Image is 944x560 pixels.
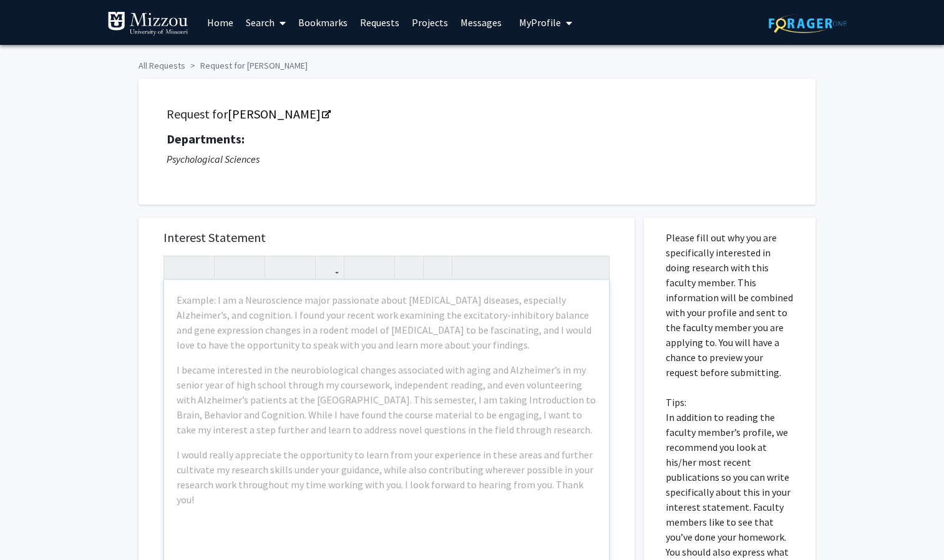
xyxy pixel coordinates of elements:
p: Example: I am a Neuroscience major passionate about [MEDICAL_DATA] diseases, especially Alzheimer... [177,292,596,352]
button: Subscript [290,256,312,278]
i: Psychological Sciences [167,153,260,165]
button: Fullscreen [584,256,606,278]
img: ForagerOne Logo [769,14,847,33]
button: Link [319,256,341,278]
a: Messages [454,1,508,44]
button: Redo (Ctrl + Y) [189,256,211,278]
a: Opens in a new tab [228,106,329,122]
button: Superscript [268,256,290,278]
span: My Profile [519,16,561,29]
img: University of Missouri Logo [107,11,188,36]
li: Request for [PERSON_NAME] [185,59,308,72]
button: Unordered list [348,256,369,278]
h5: Interest Statement [163,230,610,245]
button: Undo (Ctrl + Z) [167,256,189,278]
button: Remove format [398,256,420,278]
button: Insert horizontal rule [427,256,449,278]
a: Requests [354,1,406,44]
a: Search [240,1,292,44]
button: Ordered list [369,256,391,278]
p: I became interested in the neurobiological changes associated with aging and Alzheimer’s in my se... [177,362,596,437]
a: Projects [406,1,454,44]
h5: Request for [167,107,787,122]
p: I would really appreciate the opportunity to learn from your experience in these areas and furthe... [177,447,596,507]
iframe: Chat [9,504,53,551]
button: Emphasis (Ctrl + I) [240,256,261,278]
a: Bookmarks [292,1,354,44]
strong: Departments: [167,131,245,147]
a: All Requests [139,60,185,71]
a: Home [201,1,240,44]
ol: breadcrumb [139,54,806,72]
button: Strong (Ctrl + B) [218,256,240,278]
